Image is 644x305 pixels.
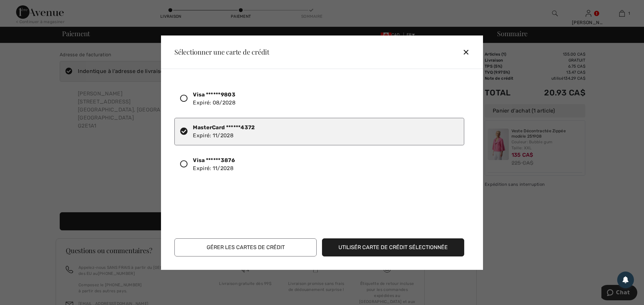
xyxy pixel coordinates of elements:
div: Expiré: 11/2028 [193,156,235,172]
button: Utilisér carte de crédit sélectionnée [322,238,464,256]
span: Chat [15,5,29,11]
div: Expiré: 11/2028 [193,124,255,140]
div: ✕ [463,45,475,59]
div: Expiré: 08/2028 [193,91,235,107]
button: Gérer les cartes de crédit [174,238,317,256]
div: Sélectionner une carte de crédit [169,49,269,55]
